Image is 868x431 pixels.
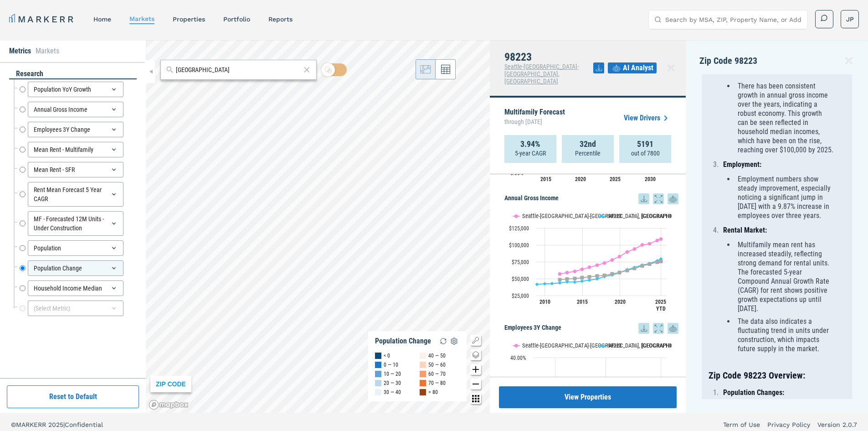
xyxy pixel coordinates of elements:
li: Multifamily mean rent has increased steadily, reflecting strong demand for rental units. The fore... [735,240,834,313]
img: Reload Legend [438,336,449,347]
text: 2020 [615,299,626,305]
p: Multifamily Forecast [504,109,565,128]
div: MF - Forecasted 12M Units - Under Construction [28,211,123,236]
path: Friday, 14 Dec, 19:00, 57,044.4. USA. [611,272,614,275]
div: Population Change [375,337,431,346]
text: Seattle-[GEOGRAPHIC_DATA]-[GEOGRAPHIC_DATA], [GEOGRAPHIC_DATA] [522,342,690,349]
text: [GEOGRAPHIC_DATA] [641,213,690,219]
path: Wednesday, 14 Dec, 19:00, 69,900.21. Seattle-Tacoma-Bellevue, WA. [596,263,599,267]
div: Household Income Median [28,280,123,296]
div: Mean Rent - Multifamily [28,142,123,157]
canvas: Map [146,40,490,413]
text: $75,000 [512,259,529,265]
div: Annual Gross Income [28,102,123,117]
path: Sunday, 14 Dec, 19:00, 63,807.9. Seattle-Tacoma-Bellevue, WA. [580,267,584,271]
text: 98223 [608,342,621,349]
button: Zoom in map button [470,364,481,375]
button: Other options map button [470,393,481,404]
div: Mean Rent - SFR [28,162,123,177]
div: Annual Gross Income. Highcharts interactive chart. [504,204,678,318]
h4: 98223 [504,51,593,63]
path: Monday, 14 Dec, 19:00, 66,823.31. Seattle-Tacoma-Bellevue, WA. [588,265,591,269]
div: Population YoY Growth [28,82,123,97]
text: [GEOGRAPHIC_DATA] [641,342,690,349]
div: Population Change [28,260,123,276]
path: Saturday, 14 Jun, 20:00, 108,655.63. Seattle-Tacoma-Bellevue, WA. [659,237,663,241]
strong: Employment: [723,160,761,169]
div: ZIP CODE [150,376,191,392]
div: 70 — 80 [428,379,446,388]
text: 2020 [575,176,586,182]
path: Friday, 14 Dec, 19:00, 49,462.92. USA. [565,277,569,281]
p: 5-year CAGR [515,149,546,158]
path: Monday, 14 Dec, 19:00, 89,477.41. Seattle-Tacoma-Bellevue, WA. [626,250,629,254]
text: Seattle-[GEOGRAPHIC_DATA]-[GEOGRAPHIC_DATA], [GEOGRAPHIC_DATA] [522,213,690,219]
span: © [11,421,16,428]
div: > 80 [428,388,438,397]
path: Saturday, 14 Dec, 19:00, 50,230.26. USA. [573,276,577,280]
span: through [DATE] [504,116,565,128]
div: 40 — 50 [428,351,446,360]
text: 98223 [608,213,621,219]
span: MARKERR [16,421,48,428]
div: 60 — 70 [428,369,446,379]
button: Zoom out map button [470,379,481,389]
text: $25,000 [512,293,529,299]
path: Sunday, 14 Dec, 19:00, 51,504.4. USA. [580,276,584,280]
span: JP [846,15,854,24]
path: Thursday, 14 Dec, 19:00, 101,737.29. Seattle-Tacoma-Bellevue, WA. [648,242,652,245]
text: 2025 YTD [655,299,666,312]
li: Metrics [9,46,31,57]
path: Saturday, 14 Dec, 19:00, 60,854.51. Seattle-Tacoma-Bellevue, WA. [573,270,577,273]
path: Saturday, 14 Dec, 19:00, 82,808.83. Seattle-Tacoma-Bellevue, WA. [618,254,621,258]
div: 20 — 30 [384,379,401,388]
path: Friday, 14 Dec, 19:00, 58,913.16. Seattle-Tacoma-Bellevue, WA. [565,271,569,275]
button: Reset to Default [7,385,139,408]
path: Tuesday, 14 Dec, 19:00, 42,766.92. 98223. [550,281,554,285]
path: Sunday, 14 Dec, 19:00, 46,265.96. 98223. [580,279,584,283]
span: Seattle-[GEOGRAPHIC_DATA]-[GEOGRAPHIC_DATA], [GEOGRAPHIC_DATA] [504,63,579,85]
span: AI Analyst [623,62,653,73]
g: USA, line 3 of 3 with 15 data points. [558,260,663,281]
div: 0 — 10 [384,360,398,369]
li: Employment numbers show steady improvement, especially noticing a significant jump in [DATE] with... [735,175,834,220]
path: Friday, 14 Dec, 19:00, 77,755.72. Seattle-Tacoma-Bellevue, WA. [611,258,614,262]
text: $100,000 [509,242,529,249]
button: AI Analyst [608,62,657,73]
button: Show/Hide Legend Map Button [470,335,481,346]
div: 10 — 20 [384,369,401,379]
input: Search by MSA, ZIP, Property Name, or Address [665,10,802,29]
div: Employees 3Y Change [28,122,123,137]
div: < 0 [384,351,390,360]
h5: Employees 3Y Change [504,323,678,334]
a: reports [268,16,293,23]
text: 2025 [610,176,621,182]
path: Monday, 14 Dec, 19:00, 52,725.9. USA. [588,275,591,279]
div: research [9,69,137,79]
div: 30 — 40 [384,388,401,397]
path: Thursday, 14 Dec, 19:00, 54,882.3. USA. [603,274,606,277]
p: out of 7800 [631,149,660,158]
strong: 32nd [580,140,596,149]
p: Percentile [575,149,601,158]
path: Saturday, 14 Dec, 19:00, 59,052.65. USA. [618,270,621,274]
a: Term of Use [723,420,760,429]
text: 40.00% [510,355,526,361]
li: Markets [36,46,59,57]
h5: Annual Gross Income [504,193,678,204]
img: Settings [449,336,460,347]
text: 2015 [577,299,588,305]
span: Confidential [65,421,103,428]
a: home [93,16,111,23]
path: Monday, 14 Dec, 19:00, 62,151.45. USA. [626,269,629,272]
a: Mapbox logo [149,400,189,410]
div: (Select Metric) [28,301,123,316]
a: MARKERR [9,13,75,26]
strong: 3.94% [520,140,540,149]
strong: Rental Market: [723,226,767,234]
div: Population [28,240,123,256]
text: $125,000 [509,225,529,232]
li: The data also indicates a fluctuating trend in units under construction, which impacts future sup... [735,317,834,353]
text: 2015 [540,176,551,182]
button: Change style map button [470,349,481,360]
